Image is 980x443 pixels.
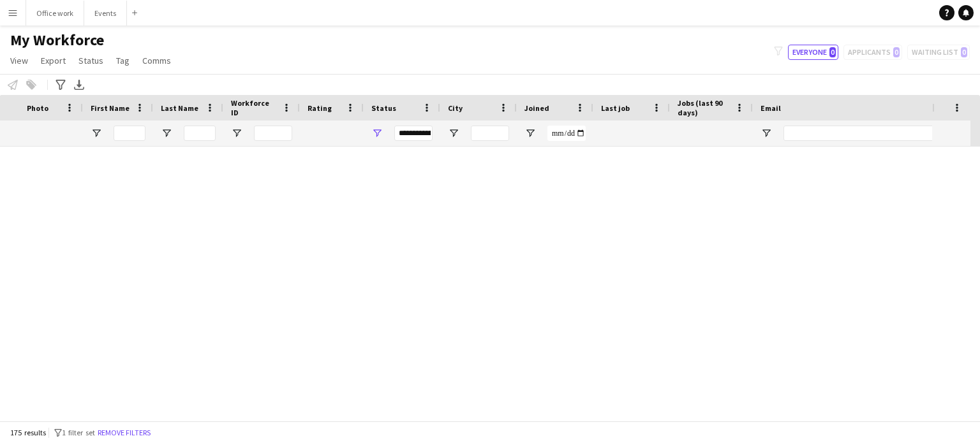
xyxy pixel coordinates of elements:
span: Status [371,103,396,113]
span: Export [41,55,66,66]
a: View [5,52,33,69]
a: Tag [111,52,135,69]
a: Status [73,52,108,69]
a: Export [36,52,71,69]
span: Photo [27,103,48,113]
input: Joined Filter Input [547,126,586,141]
button: Events [84,1,127,25]
button: Everyone0 [788,45,838,60]
app-action-btn: Export XLSX [71,77,87,92]
span: Status [78,55,103,66]
span: Joined [524,103,549,113]
input: Workforce ID Filter Input [254,126,292,141]
span: View [10,55,28,66]
span: Rating [308,103,332,113]
span: 0 [829,47,836,57]
button: Open Filter Menu [524,127,536,139]
input: City Filter Input [471,126,509,141]
button: Open Filter Menu [371,127,383,139]
span: Email [761,103,781,113]
input: First Name Filter Input [114,126,145,141]
span: First Name [91,103,130,113]
app-action-btn: Advanced filters [53,77,68,92]
button: Open Filter Menu [761,127,772,139]
span: Jobs (last 90 days) [678,98,730,117]
span: Workforce ID [231,98,277,117]
span: Tag [116,55,130,66]
span: Last job [601,103,630,113]
button: Office work [26,1,84,25]
button: Remove filters [95,426,153,440]
input: Last Name Filter Input [184,126,216,141]
span: Comms [142,55,171,66]
span: City [448,103,463,113]
button: Open Filter Menu [91,127,102,139]
button: Open Filter Menu [161,127,172,139]
button: Open Filter Menu [448,127,459,139]
span: My Workforce [10,31,104,50]
button: Open Filter Menu [231,127,242,139]
span: 1 filter set [62,428,95,437]
span: Last Name [161,103,198,113]
a: Comms [137,52,176,69]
